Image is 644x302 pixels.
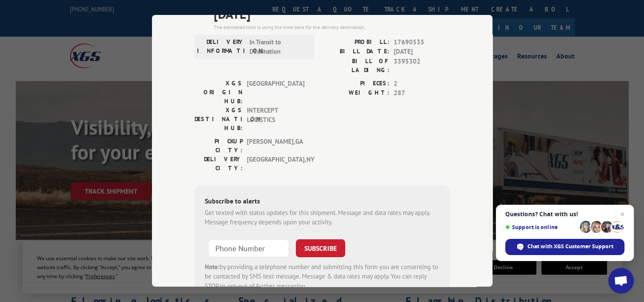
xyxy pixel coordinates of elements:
span: 2 [394,79,450,89]
label: PIECES: [322,79,389,89]
label: DELIVERY CITY: [195,155,243,173]
span: INTERCEPT LOGISTICS [247,106,304,133]
label: XGS DESTINATION HUB: [195,106,243,133]
span: [DATE] [394,47,450,57]
span: Chat with XGS Customer Support [527,243,613,250]
label: BILL OF LADING: [322,57,389,75]
label: WEIGHT: [322,88,389,98]
span: Close chat [617,209,627,219]
span: 287 [394,88,450,98]
label: BILL DATE: [322,47,389,57]
div: Get texted with status updates for this shipment. Message and data rates may apply. Message frequ... [205,208,440,227]
span: Support is online [505,224,577,230]
button: SUBSCRIBE [296,239,345,257]
span: In Transit to Destination [249,38,307,57]
span: 3395302 [394,57,450,75]
strong: Note: [205,263,220,271]
label: DELIVERY INFORMATION: [197,38,245,57]
div: Subscribe to alerts [205,196,440,208]
div: The estimated time is using the time zone for the delivery destination. [214,23,450,31]
input: Phone Number [208,239,289,257]
div: Chat with XGS Customer Support [505,239,624,255]
div: by providing a telephone number and submitting this form you are consenting to be contacted by SM... [205,262,440,291]
label: PICKUP CITY: [195,137,243,155]
span: [GEOGRAPHIC_DATA] , NY [247,155,304,173]
span: [GEOGRAPHIC_DATA] [247,79,304,106]
span: 17690535 [394,38,450,47]
label: XGS ORIGIN HUB: [195,79,243,106]
span: Questions? Chat with us! [505,211,624,218]
span: [PERSON_NAME] , GA [247,137,304,155]
label: PROBILL: [322,38,389,47]
div: Open chat [608,268,634,293]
